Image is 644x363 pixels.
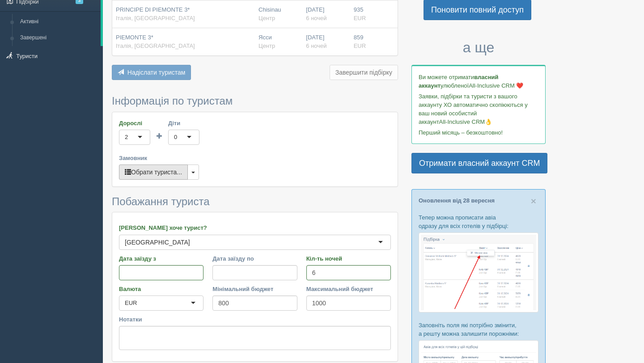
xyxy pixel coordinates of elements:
label: Дата заїзду по [212,254,297,263]
p: Тепер можна прописати авіа одразу для всіх готелів у підбірці: [419,213,538,230]
button: Надіслати туристам [112,65,191,80]
label: Замовник [119,154,391,162]
h3: Інформація по туристам [112,95,398,107]
div: [DATE] [306,6,346,22]
label: Діти [168,119,199,127]
span: Італія, [GEOGRAPHIC_DATA] [116,15,195,21]
h3: а ще [411,40,546,55]
div: 2 [125,133,128,142]
div: 0 [174,133,177,142]
div: Chisinau [258,6,299,22]
p: Перший місяць – безкоштовно! [419,128,538,137]
p: Заявки, підбірки та туристи з вашого аккаунту ХО автоматично скопіюються у ваш новий особистий ак... [419,92,538,126]
button: Завершити підбірку [330,65,398,80]
p: Заповніть поля які потрібно змінити, а решту можна залишити порожніми: [419,321,538,338]
img: %D0%BF%D1%96%D0%B4%D0%B1%D1%96%D1%80%D0%BA%D0%B0-%D0%B0%D0%B2%D1%96%D0%B0-1-%D1%81%D1%80%D0%BC-%D... [419,232,538,312]
b: власний аккаунт [419,74,499,89]
span: All-Inclusive CRM👌 [439,118,492,125]
div: [GEOGRAPHIC_DATA] [125,238,190,247]
label: [PERSON_NAME] хоче турист? [119,224,391,232]
span: × [531,196,536,206]
label: Нотатки [119,315,391,324]
div: Ясси [258,34,299,50]
span: 859 [354,34,364,41]
span: 6 ночей [306,42,326,49]
label: Дата заїзду з [119,254,203,263]
button: Close [531,196,536,206]
a: Отримати власний аккаунт CRM [411,153,547,173]
label: Максимальний бюджет [306,285,391,293]
div: [DATE] [306,34,346,50]
label: Кіл-ть ночей [306,254,391,263]
span: EUR [354,42,366,49]
div: EUR [125,299,137,308]
a: Завершені [16,30,101,46]
span: PRINCIPE DI PIEMONTE 3* [116,6,190,13]
label: Валюта [119,285,203,293]
button: Обрати туриста... [119,165,188,180]
span: 6 ночей [306,15,326,21]
a: Активні [16,14,101,30]
span: PIEMONTE 3* [116,34,153,41]
span: Побажання туриста [112,195,210,207]
p: Ви можете отримати улюбленої [419,73,538,90]
label: Мінімальний бюджет [212,285,297,293]
span: 935 [354,6,364,13]
span: Італія, [GEOGRAPHIC_DATA] [116,42,195,49]
input: 7-10 або 7,10,14 [306,265,391,280]
a: Оновлення від 28 вересня [419,197,495,204]
span: Надіслати туристам [127,69,186,76]
span: All-Inclusive CRM ❤️ [469,82,523,89]
span: EUR [354,15,366,21]
label: Дорослі [119,119,150,127]
span: Центр [258,42,275,49]
span: Центр [258,15,275,21]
